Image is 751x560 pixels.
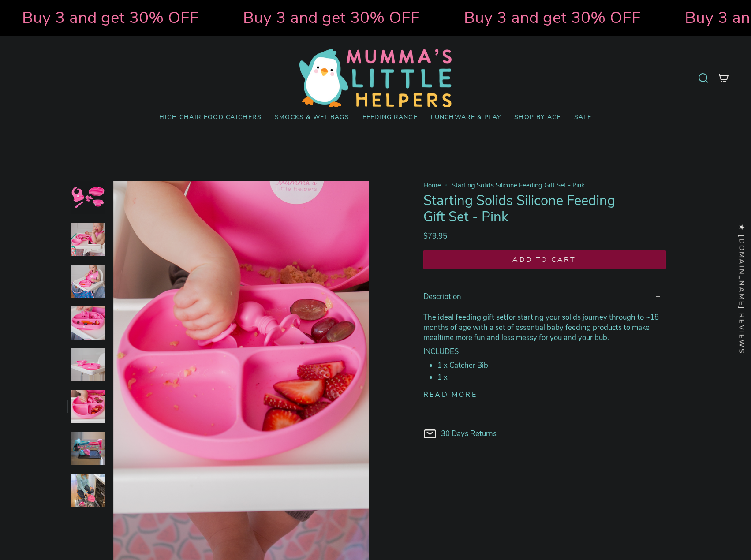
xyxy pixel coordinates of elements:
[431,114,501,121] span: Lunchware & Play
[423,284,666,309] summary: Description
[423,312,666,343] p: The ideal feeding gift set
[437,372,666,382] li: 1 x
[441,429,666,439] p: 30 Days Returns
[508,107,568,128] a: Shop by Age
[463,7,640,29] strong: Buy 3 and get 30% OFF
[268,107,356,128] a: Smocks & Wet Bags
[153,107,268,128] a: High Chair Food Catchers
[356,107,424,128] a: Feeding Range
[423,391,477,399] button: Read more
[437,360,666,370] li: 1 x Catcher Bib
[423,181,441,190] a: Home
[71,265,105,298] img: Splat Splash mat - Mumma's Little Helpers
[574,114,592,121] span: SALE
[22,7,198,29] strong: Buy 3 and get 30% OFF
[732,216,751,363] div: Click to open Judge.me floating reviews tab
[424,107,508,128] a: Lunchware & Play
[275,114,349,121] span: Smocks & Wet Bags
[423,193,635,226] h1: Starting Solids Silicone Feeding Gift Set - Pink
[432,255,658,265] span: Add to cart
[423,231,447,241] span: $79.95
[423,347,459,357] strong: INCLUDES
[243,7,419,29] strong: Buy 3 and get 30% OFF
[423,250,666,269] button: Add to cart
[299,49,452,107] img: Mumma’s Little Helpers
[362,114,418,121] span: Feeding Range
[159,114,262,121] span: High Chair Food Catchers
[568,107,598,128] a: SALE
[423,312,659,343] span: for starting your solids journey through to ~18 months of age with a set of essential baby feedin...
[514,114,561,121] span: Shop by Age
[452,181,584,190] span: Starting Solids Silicone Feeding Gift Set - Pink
